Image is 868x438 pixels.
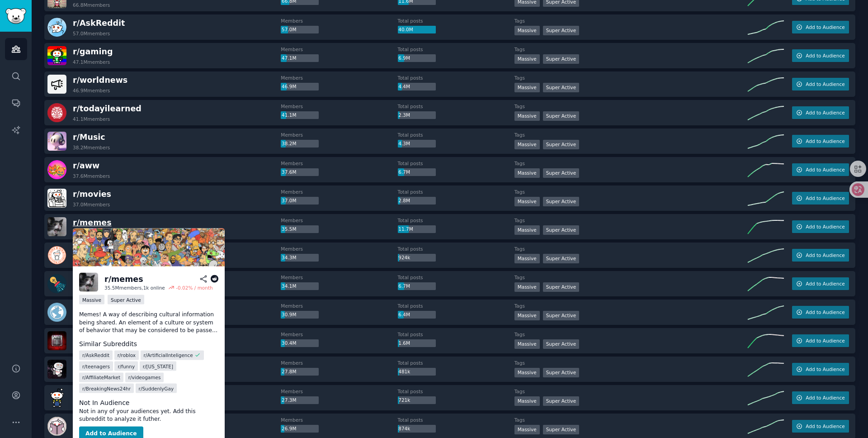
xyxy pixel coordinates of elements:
[398,26,436,34] div: 40.0M
[398,311,436,319] div: 6.4M
[281,360,397,366] dt: Members
[806,309,844,315] span: Add to Audience
[543,111,580,121] div: Super Active
[543,197,580,206] div: Super Active
[398,140,436,148] div: 4.3M
[806,109,844,116] span: Add to Audience
[47,331,66,350] img: Jokes
[73,173,110,179] div: 37.6M members
[543,282,580,292] div: Super Active
[514,132,748,138] dt: Tags
[792,21,849,33] button: Add to Audience
[514,274,748,281] dt: Tags
[73,201,110,208] div: 37.0M members
[398,168,436,176] div: 6.7M
[281,26,319,34] div: 57.0M
[47,132,66,151] img: Music
[398,282,436,290] div: 6.7M
[82,363,110,369] span: r/ teenagers
[73,218,112,227] span: r/ memes
[806,252,844,258] span: Add to Audience
[82,374,120,381] span: r/ AffiliateMarket
[543,26,580,35] div: Super Active
[281,225,319,233] div: 35.5M
[543,225,580,235] div: Super Active
[398,54,436,62] div: 6.9M
[514,18,748,24] dt: Tags
[514,339,540,349] div: Massive
[792,163,849,176] button: Add to Audience
[398,339,436,348] div: 1.6M
[514,368,540,377] div: Massive
[398,417,514,423] dt: Total posts
[108,295,144,305] div: Super Active
[73,2,110,8] div: 66.8M members
[281,303,397,309] dt: Members
[398,368,436,376] div: 481k
[514,425,540,434] div: Massive
[398,103,514,109] dt: Total posts
[806,138,844,144] span: Add to Audience
[47,388,66,407] img: DIY
[47,274,66,293] img: Showerthoughts
[543,425,580,434] div: Super Active
[47,75,66,94] img: worldnews
[398,303,514,309] dt: Total posts
[514,103,748,109] dt: Tags
[792,306,849,319] button: Add to Audience
[118,363,135,369] span: r/ funny
[514,254,540,263] div: Massive
[79,311,218,335] p: Memes! A way of describing cultural information being shared. An element of a culture or system o...
[806,167,844,173] span: Add to Audience
[281,282,319,290] div: 34.1M
[398,160,514,167] dt: Total posts
[806,195,844,201] span: Add to Audience
[792,334,849,347] button: Add to Audience
[73,104,142,113] span: r/ todayilearned
[514,189,748,195] dt: Tags
[514,282,540,292] div: Massive
[281,46,397,52] dt: Members
[47,189,66,208] img: movies
[73,190,111,199] span: r/ movies
[514,197,540,206] div: Massive
[514,168,540,178] div: Massive
[79,407,218,423] dd: Not in any of your audiences yet. Add this subreddit to analyze it futher.
[514,396,540,406] div: Massive
[543,254,580,263] div: Super Active
[73,30,110,37] div: 57.0M members
[73,144,110,151] div: 38.2M members
[281,54,319,62] div: 47.1M
[281,274,397,281] dt: Members
[398,46,514,52] dt: Total posts
[281,217,397,224] dt: Members
[806,52,844,59] span: Add to Audience
[398,331,514,338] dt: Total posts
[281,111,319,119] div: 41.1M
[398,274,514,281] dt: Total posts
[281,75,397,81] dt: Members
[281,83,319,91] div: 46.9M
[792,106,849,119] button: Add to Audience
[144,352,193,358] span: r/ ArtificialInteligence
[806,338,844,344] span: Add to Audience
[514,360,748,366] dt: Tags
[104,285,165,291] div: 35.5M members, 1k online
[281,189,397,195] dt: Members
[281,425,319,433] div: 26.9M
[398,197,436,205] div: 2.8M
[792,277,849,290] button: Add to Audience
[514,417,748,423] dt: Tags
[73,19,125,28] span: r/ AskReddit
[79,295,104,305] div: Massive
[73,133,105,142] span: r/ Music
[543,83,580,92] div: Super Active
[792,249,849,262] button: Add to Audience
[398,225,436,233] div: 11.7M
[792,78,849,90] button: Add to Audience
[398,132,514,138] dt: Total posts
[47,217,66,236] img: memes
[792,420,849,433] button: Add to Audience
[47,18,66,37] img: AskReddit
[806,366,844,372] span: Add to Audience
